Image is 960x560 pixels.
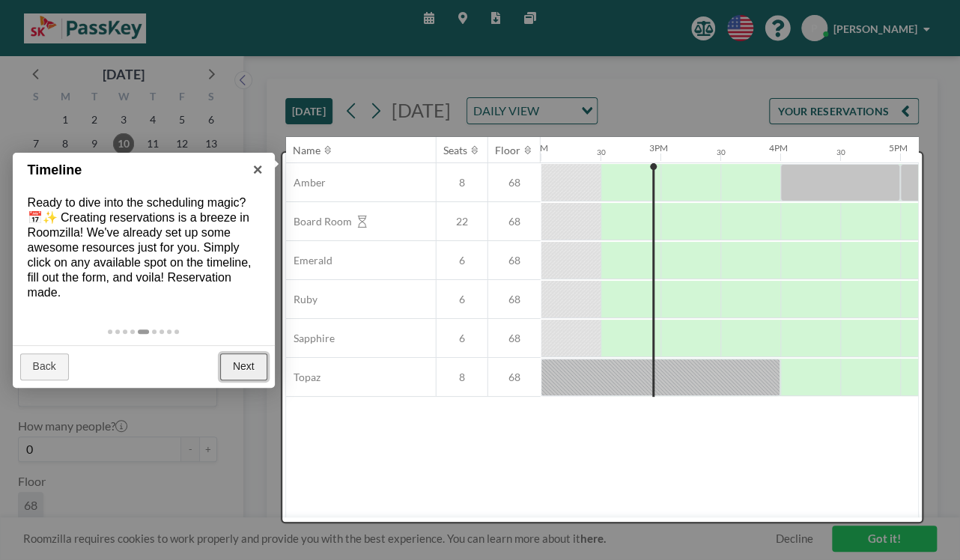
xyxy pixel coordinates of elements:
[717,147,726,157] div: 30
[496,144,521,157] div: Floor
[769,142,788,153] div: 4PM
[444,144,468,157] div: Seats
[20,353,69,380] a: Back
[13,180,275,315] div: Ready to dive into the scheduling magic? 📅✨ Creating reservations is a breeze in Roomzilla! We've...
[294,144,321,157] div: Name
[889,142,908,153] div: 5PM
[597,147,606,157] div: 30
[649,142,668,153] div: 3PM
[836,147,845,157] div: 30
[241,153,275,186] a: ×
[28,160,237,180] h1: Timeline
[220,353,267,380] a: Next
